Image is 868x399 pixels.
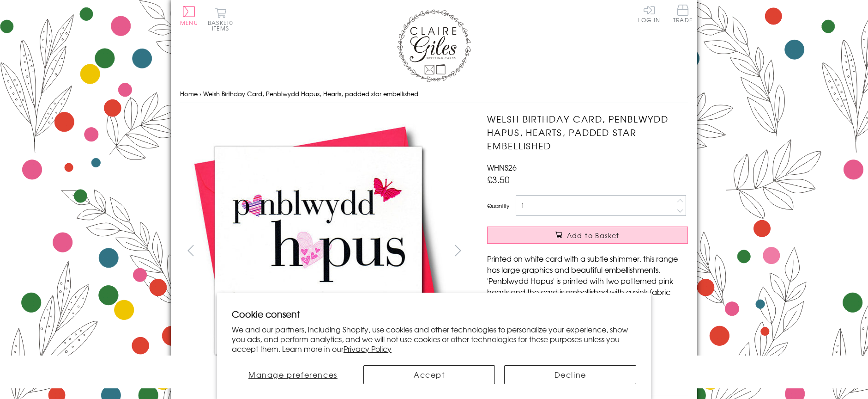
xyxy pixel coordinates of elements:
button: Manage preferences [232,365,354,384]
label: Quantity [487,202,509,210]
button: Accept [363,365,495,384]
span: › [199,89,201,98]
nav: breadcrumbs [180,85,688,104]
img: Welsh Birthday Card, Penblwydd Hapus, Hearts, padded star embellished [469,112,746,390]
button: next [448,240,469,261]
span: Manage preferences [248,369,338,380]
span: Menu [180,18,198,27]
a: Log In [638,5,660,23]
button: prev [180,240,201,261]
img: Claire Giles Greetings Cards [397,9,471,82]
h1: Welsh Birthday Card, Penblwydd Hapus, Hearts, padded star embellished [487,112,688,152]
span: Add to Basket [567,231,620,240]
p: Printed on white card with a subtle shimmer, this range has large graphics and beautiful embellis... [487,253,688,308]
span: 0 items [212,18,233,32]
a: Trade [673,5,693,25]
span: Welsh Birthday Card, Penblwydd Hapus, Hearts, padded star embellished [203,89,418,98]
p: We and our partners, including Shopify, use cookies and other technologies to personalize your ex... [232,325,636,353]
img: Welsh Birthday Card, Penblwydd Hapus, Hearts, padded star embellished [180,112,457,390]
button: Basket0 items [208,7,233,31]
h2: Cookie consent [232,307,636,320]
button: Add to Basket [487,227,688,244]
button: Decline [504,365,636,384]
span: Trade [673,5,693,23]
span: WHNS26 [487,162,517,173]
a: Home [180,89,198,98]
a: Privacy Policy [344,343,392,354]
span: £3.50 [487,173,510,186]
button: Menu [180,6,198,25]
